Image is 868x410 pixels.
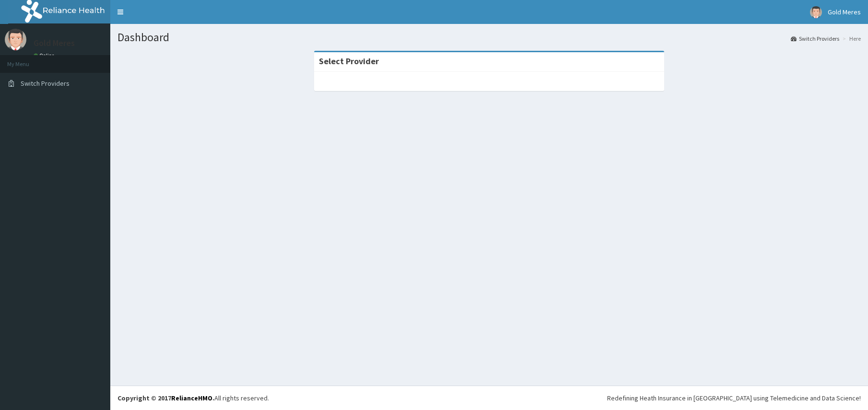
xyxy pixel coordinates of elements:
[117,394,214,402] strong: Copyright © 2017 .
[319,56,379,67] strong: Select Provider
[840,34,861,43] li: Here
[171,394,212,402] a: RelianceHMO
[117,31,861,44] h1: Dashboard
[791,34,839,43] a: Switch Providers
[110,386,868,410] footer: All rights reserved.
[34,52,57,59] a: Online
[5,29,26,50] img: User Image
[810,6,822,18] img: User Image
[21,79,70,88] span: Switch Providers
[34,39,75,47] p: Gold Meres
[607,393,861,403] div: Redefining Heath Insurance in [GEOGRAPHIC_DATA] using Telemedicine and Data Science!
[828,8,861,16] span: Gold Meres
